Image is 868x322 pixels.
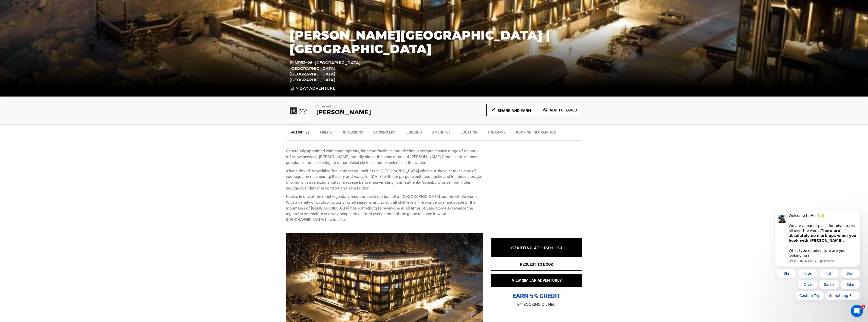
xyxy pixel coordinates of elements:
[290,28,579,56] h1: [PERSON_NAME][GEOGRAPHIC_DATA] | [GEOGRAPHIC_DATA]
[511,127,561,140] a: BOOKING INFORMATION
[296,86,335,91] span: 7 Day Adventure
[286,101,311,121] img: d0dd569acb005c8772ac55505a301cb4.png
[316,109,420,116] h2: [PERSON_NAME]
[286,168,484,191] p: After a day of snow-filled fun, pamper yourself at the [GEOGRAPHIC_DATA] while our ski valet take...
[368,127,401,140] a: Packing List
[491,258,582,271] button: REQUEST TO BOOK
[290,60,362,83] span: VP53+26, [GEOGRAPHIC_DATA], [GEOGRAPHIC_DATA], [GEOGRAPHIC_DATA], [GEOGRAPHIC_DATA]
[286,194,484,223] p: Niseko is one of the most legendary resort areas in not just all of [GEOGRAPHIC_DATA], but the wh...
[497,108,531,113] span: Share and Earn
[316,104,420,109] p: Organized By
[286,148,484,166] p: Generously appointed with contemporary, high-end facilities and offering a comprehensive range of...
[338,127,368,140] a: Inclusions
[286,127,315,140] a: Activities
[427,127,455,140] a: Amenities
[491,301,582,308] p: BY BOOKING ON HELI
[861,305,865,309] span: 1
[315,127,338,140] a: Ability
[491,241,582,300] p: EARN 5% CREDIT
[549,108,577,112] span: Add To Saved
[455,127,483,140] a: Location
[851,305,863,317] iframe: Intercom live chat
[491,274,582,287] button: VIEW SIMILAR ADVENTURES
[511,245,562,250] span: STARTING AT: USD1,153
[767,209,868,319] iframe: Intercom notifications message
[401,127,427,140] a: Lodging
[483,127,511,140] a: Itinerary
